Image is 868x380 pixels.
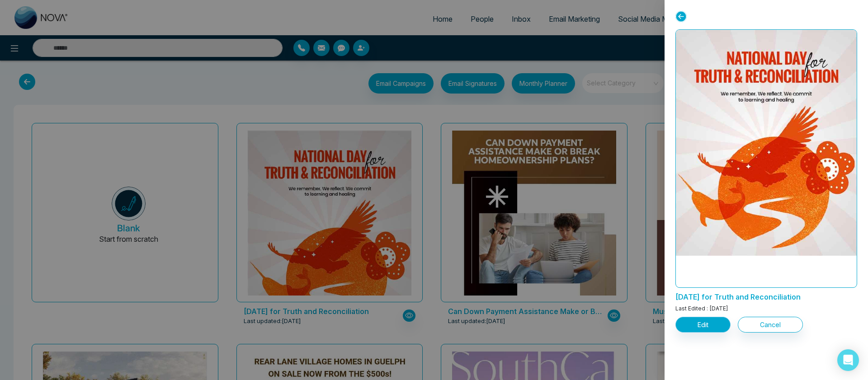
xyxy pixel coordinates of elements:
button: Cancel [738,317,803,333]
p: National Day for Truth and Reconciliation [675,288,857,302]
span: Last Edited : [DATE] [675,305,728,312]
button: Edit [675,317,731,333]
div: Open Intercom Messenger [837,349,859,371]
